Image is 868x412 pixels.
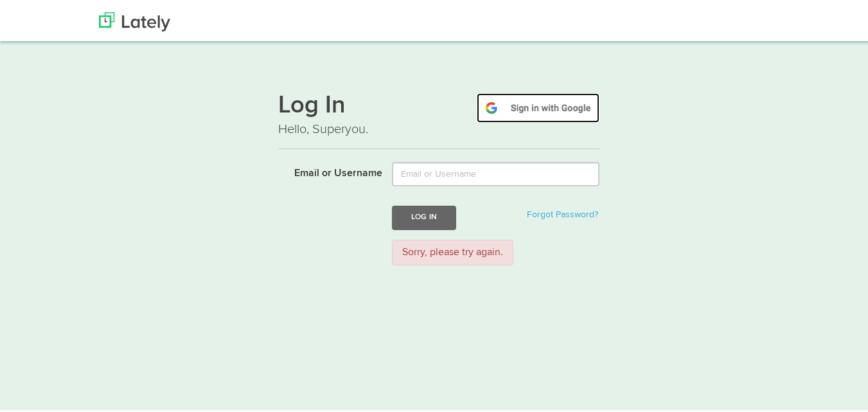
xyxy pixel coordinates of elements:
[269,159,382,179] label: Email or Username
[392,237,513,264] div: Sorry, please try again.
[392,203,456,227] button: Log In
[278,91,599,118] h1: Log In
[278,118,599,136] p: Hello, Superyou.
[527,208,598,217] a: Forgot Password?
[99,10,170,29] img: Lately
[477,91,599,120] img: google-signin.png
[392,159,599,184] input: Email or Username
